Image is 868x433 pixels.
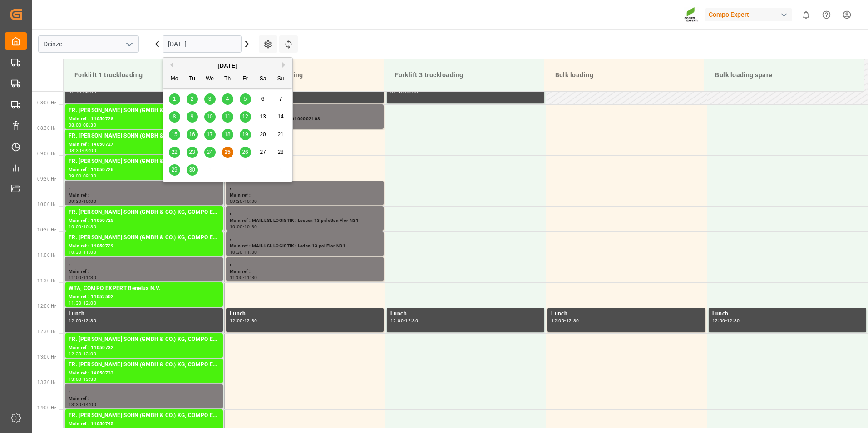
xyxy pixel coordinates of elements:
span: 26 [242,149,248,155]
span: 29 [171,167,177,173]
span: 30 [189,167,195,173]
div: - [243,199,244,203]
div: Main ref : 14050725 [69,217,219,225]
div: Mo [169,74,180,85]
span: 16 [189,131,195,138]
span: 13:30 Hr [37,380,56,385]
div: Choose Wednesday, September 10th, 2025 [204,111,216,123]
span: 12 [242,113,248,120]
div: - [243,319,244,323]
div: 14:00 [83,403,96,407]
div: FR. [PERSON_NAME] SOHN (GMBH & CO.) KG, COMPO EXPERT Benelux N.V. [69,411,219,420]
div: Th [222,74,233,85]
div: Choose Saturday, September 20th, 2025 [257,129,269,140]
div: , [69,259,219,268]
div: 10:30 [230,250,243,254]
div: Choose Thursday, September 18th, 2025 [222,129,233,140]
div: - [82,276,83,280]
div: Choose Tuesday, September 2nd, 2025 [187,93,198,105]
button: Next Month [282,62,288,68]
button: show 0 new notifications [796,5,816,25]
div: 11:00 [230,276,243,280]
div: - [82,403,83,407]
div: 12:00 [83,301,96,305]
div: Forklift 1 truckloading [71,67,216,84]
div: 11:30 [69,301,82,305]
div: Lunch [712,310,863,319]
div: 09:30 [230,199,243,203]
div: FR. [PERSON_NAME] SOHN (GMBH & CO.) KG, COMPO EXPERT Benelux N.V. [69,335,219,344]
button: Compo Expert [705,6,796,23]
div: [DATE] [163,61,292,70]
div: Choose Monday, September 1st, 2025 [169,93,180,105]
div: - [82,123,83,127]
div: 10:00 [244,199,257,203]
div: Bulk loading [552,67,697,84]
div: - [243,276,244,280]
span: 9 [191,113,194,120]
div: Lunch [551,310,701,319]
div: Main ref : 14050727 [69,141,219,148]
div: 09:00 [69,174,82,178]
div: FR. [PERSON_NAME] SOHN (GMBH & CO.) KG, COMPO EXPERT Benelux N.V. [69,106,219,115]
div: 09:30 [83,174,96,178]
div: - [82,199,83,203]
div: 12:00 [712,319,725,323]
div: Main ref : 14050729 [69,242,219,250]
div: 08:30 [69,148,82,153]
span: 12:00 Hr [37,304,56,309]
span: 14:00 Hr [37,405,56,410]
span: 28 [277,149,283,155]
div: Choose Monday, September 29th, 2025 [169,164,180,176]
div: Main ref : 14050745 [69,420,219,428]
div: 08:00 [405,90,418,94]
div: Choose Wednesday, September 17th, 2025 [204,129,216,140]
div: - [82,148,83,153]
div: , [230,208,380,217]
div: 08:00 [83,90,96,94]
span: 15 [171,131,177,138]
div: Main ref : MAIL LSL LOGISTIK : Lossen 13 paletten Flor N31 [230,217,380,225]
div: Choose Sunday, September 14th, 2025 [275,111,286,123]
div: Choose Friday, September 26th, 2025 [240,147,251,158]
span: 11:00 Hr [37,253,56,258]
div: - [404,319,405,323]
button: open menu [122,37,136,51]
span: 8 [173,113,176,120]
span: 10 [207,113,212,120]
span: 3 [208,96,212,102]
div: 10:00 [83,199,96,203]
span: 11 [224,113,230,120]
div: We [204,74,216,85]
img: Screenshot%202023-09-29%20at%2010.02.21.png_1712312052.png [684,7,699,23]
div: Choose Sunday, September 21st, 2025 [275,129,286,140]
span: 22 [171,149,177,155]
div: - [82,301,83,305]
div: Choose Saturday, September 13th, 2025 [257,111,269,123]
div: Choose Saturday, September 27th, 2025 [257,147,269,158]
div: - [404,90,405,94]
span: 21 [277,131,283,138]
span: 13:00 Hr [37,354,56,359]
span: 08:00 Hr [37,100,56,105]
div: Fr [240,74,251,85]
div: 08:00 [69,123,82,127]
div: FR. [PERSON_NAME] SOHN (GMBH & CO.) KG, COMPO EXPERT Benelux N.V. [69,208,219,217]
div: Choose Monday, September 8th, 2025 [169,111,180,123]
div: - [82,174,83,178]
div: 09:00 [83,148,96,153]
div: 07:30 [390,90,404,94]
button: Previous Month [168,62,173,68]
div: Choose Saturday, September 6th, 2025 [257,93,269,105]
div: Lunch [230,310,380,319]
div: Main ref : [69,268,219,276]
span: 4 [226,96,229,102]
div: 12:30 [566,319,579,323]
div: 10:30 [69,250,82,254]
div: Main ref : 14050732 [69,344,219,352]
span: 09:30 Hr [37,177,56,182]
div: 10:30 [83,225,96,229]
div: Choose Tuesday, September 23rd, 2025 [187,147,198,158]
div: - [82,90,83,94]
div: Choose Thursday, September 25th, 2025 [222,147,233,158]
